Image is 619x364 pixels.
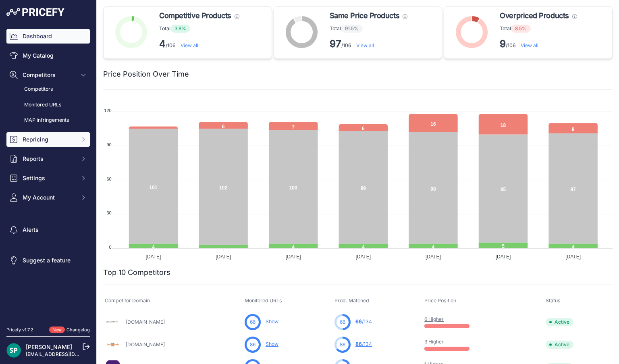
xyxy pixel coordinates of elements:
[6,152,90,166] button: Reports
[104,108,111,113] tspan: 120
[6,113,90,127] a: MAP infringements
[23,155,75,163] span: Reports
[23,135,75,144] span: Repricing
[6,98,90,112] a: Monitored URLs
[334,297,369,304] span: Prod. Matched
[250,318,255,326] span: 66
[511,25,531,33] span: 8.5%
[159,25,239,33] p: Total
[355,341,372,347] a: 86/134
[330,10,399,21] span: Same Price Products
[355,254,371,260] tspan: [DATE]
[6,132,90,147] button: Repricing
[6,190,90,205] button: My Account
[330,25,407,33] p: Total
[49,327,65,333] span: New
[266,318,278,324] a: Show
[424,316,444,322] a: 6 Higher
[126,319,165,325] a: [DOMAIN_NAME]
[6,253,90,268] a: Suggest a feature
[6,48,90,63] a: My Catalog
[426,254,441,260] tspan: [DATE]
[355,341,362,347] span: 86
[106,177,111,181] tspan: 60
[106,142,111,147] tspan: 90
[159,10,231,21] span: Competitive Products
[146,254,161,260] tspan: [DATE]
[330,37,407,50] p: /106
[565,254,581,260] tspan: [DATE]
[6,29,90,317] nav: Sidebar
[103,267,170,278] h2: Top 10 Competitors
[424,297,456,304] span: Price Position
[23,71,75,79] span: Competitors
[330,38,341,50] strong: 97
[424,339,444,345] a: 3 Higher
[6,82,90,96] a: Competitors
[496,254,511,260] tspan: [DATE]
[109,245,112,250] tspan: 0
[6,171,90,185] button: Settings
[66,327,90,333] a: Changelog
[105,297,150,304] span: Competitor Domain
[106,210,111,215] tspan: 30
[340,318,345,326] span: 66
[266,341,278,347] a: Show
[356,42,374,48] a: View all
[500,25,577,33] p: Total
[6,29,90,44] a: Dashboard
[103,69,189,80] h2: Price Position Over Time
[341,25,363,33] span: 91.5%
[6,223,90,237] a: Alerts
[355,318,362,324] span: 66
[159,37,239,50] p: /106
[286,254,301,260] tspan: [DATE]
[23,193,75,202] span: My Account
[250,341,255,348] span: 86
[245,297,282,304] span: Monitored URLs
[521,42,538,48] a: View all
[500,38,506,50] strong: 9
[546,318,573,326] span: Active
[170,25,190,33] span: 3.8%
[500,37,577,50] p: /106
[546,341,573,349] span: Active
[26,351,110,357] a: [EMAIL_ADDRESS][DOMAIN_NAME]
[181,42,198,48] a: View all
[500,10,569,21] span: Overpriced Products
[546,297,561,304] span: Status
[26,343,72,350] a: [PERSON_NAME]
[23,174,75,182] span: Settings
[6,68,90,82] button: Competitors
[340,341,345,348] span: 86
[355,318,372,324] a: 66/134
[126,341,165,347] a: [DOMAIN_NAME]
[6,8,64,16] img: Pricefy Logo
[6,327,33,333] div: Pricefy v1.7.2
[159,38,166,50] strong: 4
[216,254,231,260] tspan: [DATE]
